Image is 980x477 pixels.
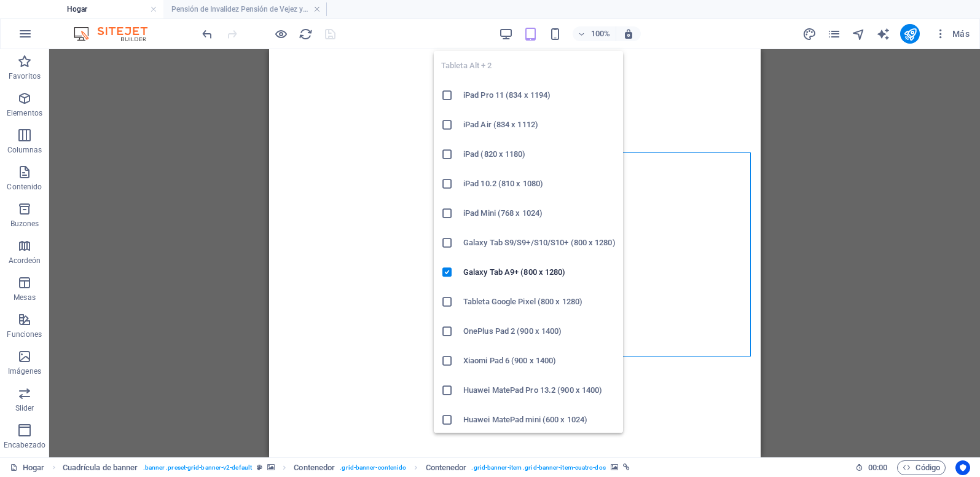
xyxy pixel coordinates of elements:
p: Buzones [10,219,39,229]
h6: iPad Pro 11 (834 x 1194) [463,88,616,103]
h6: Huawei MatePad Pro 13.2 (900 x 1400) [463,383,616,398]
h6: Tableta Google Pixel (800 x 1280) [463,294,616,309]
i: This element is linked [623,464,630,471]
p: Acordeón [9,256,41,266]
button: deshacer [200,26,214,41]
p: Encabezado [4,440,45,450]
span: Click to select. Double-click to edit [294,460,335,475]
p: Slider [15,403,34,413]
i: On resize automatically adjust zoom level to fit chosen device. [623,28,634,39]
h6: iPad 10.2 (810 x 1080) [463,176,616,191]
button: recargar [298,26,313,41]
p: Contenido [7,182,42,192]
p: Elementos [7,108,42,118]
i: Undo: Change button (Ctrl+Z) [200,27,214,41]
h6: Galaxy Tab A9+ (800 x 1280) [463,265,616,280]
i: This element is a customizable preset [257,464,262,471]
p: Mesas [14,293,36,302]
span: Click to select. Double-click to edit [63,460,138,475]
span: . banner .preset-grid-banner-v2-default [143,460,253,475]
font: Hogar [23,460,44,475]
i: This element contains a background [611,464,618,471]
span: Click to select. Double-click to edit [426,460,467,475]
button: text_generator [876,26,890,41]
a: Click to cancel selection. Double-click to open Pages [10,460,45,475]
span: 00 00 [868,460,887,475]
button: diseño [802,26,817,41]
p: Columnas [7,145,42,155]
img: Logotipo del editor [71,26,163,41]
i: AI Writer [876,27,890,41]
nav: pan rallado [63,460,630,475]
i: Navigator [852,27,866,41]
span: : [877,463,879,472]
i: Design (Ctrl+Alt+Y) [802,27,817,41]
h6: Huawei MatePad mini (600 x 1024) [463,412,616,427]
button: Más [930,24,974,44]
h6: Session time [855,460,888,475]
h6: Galaxy Tab S9/S9+/S10/S10+ (800 x 1280) [463,235,616,250]
h6: iPad (820 x 1180) [463,147,616,162]
h6: 100% [591,26,611,41]
h4: Pensión de Invalidez Pensión de Vejez y Pensión de Sobrevivencia [163,2,327,16]
p: Funciones [7,329,42,339]
font: Más [952,29,970,39]
span: .grid-banner-contenido [340,460,406,475]
h6: iPad Mini (768 x 1024) [463,206,616,221]
button: publicar [900,24,920,44]
i: Publish [903,27,917,41]
i: Pages (Ctrl+Alt+S) [827,27,841,41]
p: Imágenes [8,366,41,376]
span: .grid-banner-item .grid-banner-item-cuatro-dos [471,460,605,475]
h6: Xiaomi Pad 6 (900 x 1400) [463,353,616,368]
button: Centrados en el usuario [955,460,970,475]
button: 100% [573,26,616,41]
h6: OnePlus Pad 2 (900 x 1400) [463,324,616,339]
h6: iPad Air (834 x 1112) [463,117,616,132]
button: Páginas [826,26,841,41]
font: Código [915,460,940,475]
button: Código [897,460,946,475]
p: Favoritos [9,71,41,81]
button: navegante [851,26,866,41]
i: This element contains a background [267,464,275,471]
